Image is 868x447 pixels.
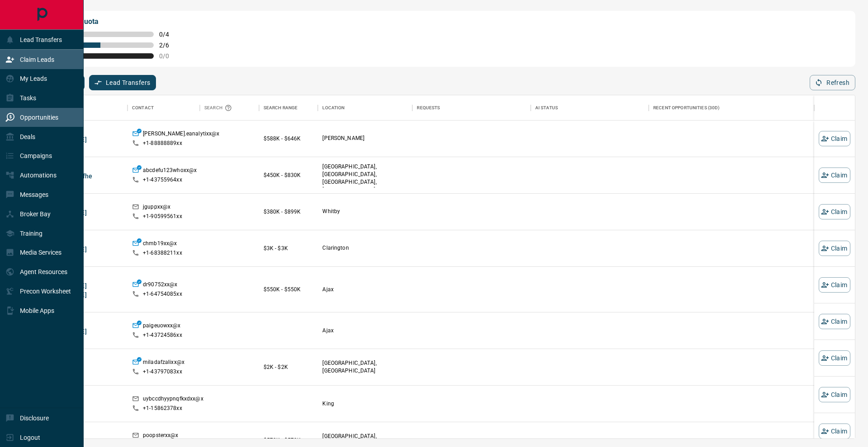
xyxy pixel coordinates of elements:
[653,95,720,121] div: Recent Opportunities (30d)
[143,290,182,298] p: +1- 64754085xx
[535,95,558,121] div: AI Status
[89,75,156,90] button: Lead Transfers
[143,213,182,220] p: +1- 90599561xx
[49,16,179,27] p: My Daily Quota
[143,331,182,339] p: +1- 43724586xx
[143,405,182,412] p: +1- 15862378xx
[127,95,200,121] div: Contact
[264,171,314,179] p: $450K - $830K
[322,163,408,202] p: [GEOGRAPHIC_DATA], [GEOGRAPHIC_DATA], [GEOGRAPHIC_DATA], [GEOGRAPHIC_DATA] | [GEOGRAPHIC_DATA]
[143,130,219,140] p: [PERSON_NAME].eanalytixx@x
[649,95,814,121] div: Recent Opportunities (30d)
[322,244,408,252] p: Clarington
[322,208,408,215] p: Whitby
[819,350,850,366] button: Claim
[322,400,408,408] p: King
[264,285,314,293] p: $550K - $550K
[819,168,850,183] button: Claim
[264,95,298,121] div: Search Range
[322,359,408,375] p: [GEOGRAPHIC_DATA], [GEOGRAPHIC_DATA]
[143,395,203,405] p: uybccdhyypnqfkxdxx@x
[143,359,184,368] p: miladafzalixx@x
[143,432,179,441] p: poopsterxx@x
[264,363,314,371] p: $2K - $2K
[33,95,127,121] div: Name
[819,204,850,219] button: Claim
[143,176,182,184] p: +1- 43755964xx
[204,95,234,121] div: Search
[143,281,177,290] p: dr90752xx@x
[322,95,344,121] div: Location
[412,95,530,121] div: Requests
[259,95,318,121] div: Search Range
[264,244,314,252] p: $3K - $3K
[143,368,182,376] p: +1- 43797083xx
[318,95,412,121] div: Location
[159,52,179,60] span: 0 / 0
[819,387,850,402] button: Claim
[819,131,850,146] button: Claim
[143,140,182,147] p: +1- 88888889xx
[819,424,850,439] button: Claim
[531,95,649,121] div: AI Status
[819,314,850,329] button: Claim
[159,31,179,38] span: 0 / 4
[417,95,440,121] div: Requests
[322,327,408,335] p: Ajax
[159,42,179,49] span: 2 / 6
[143,167,197,176] p: abcdefu123whoxx@x
[819,277,850,293] button: Claim
[143,322,181,331] p: paigeuowxx@x
[132,95,154,121] div: Contact
[264,135,314,143] p: $588K - $646K
[143,240,177,249] p: chmb19xx@x
[264,208,314,216] p: $380K - $899K
[143,203,170,213] p: jguppxx@x
[810,75,855,90] button: Refresh
[322,286,408,293] p: Ajax
[264,436,314,444] p: $570K - $570K
[322,135,408,142] p: [PERSON_NAME]
[819,241,850,256] button: Claim
[143,249,182,257] p: +1- 68388211xx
